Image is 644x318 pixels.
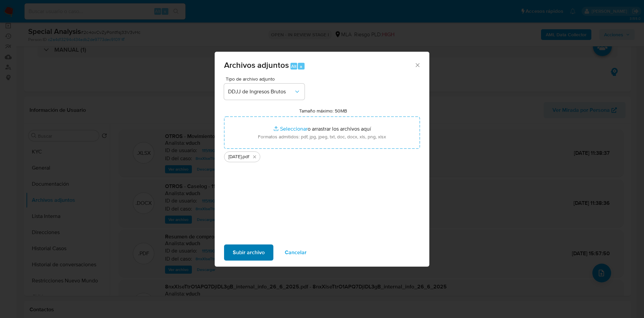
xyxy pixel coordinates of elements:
[224,149,420,162] ul: Archivos seleccionados
[241,153,249,160] span: .pdf
[285,245,307,260] span: Cancelar
[251,153,259,161] button: Eliminar Mayo 2025.pdf
[228,88,294,95] span: DDJJ de Ingresos Brutos
[228,153,241,160] span: [DATE]
[233,245,265,260] span: Subir archivo
[291,63,297,70] span: Alt
[224,84,305,100] button: DDJJ de Ingresos Brutos
[224,59,289,71] span: Archivos adjuntos
[414,62,420,68] button: Cerrar
[299,108,347,114] label: Tamaño máximo: 50MB
[226,77,306,81] span: Tipo de archivo adjunto
[300,63,302,70] span: a
[276,244,315,261] button: Cancelar
[224,244,273,261] button: Subir archivo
